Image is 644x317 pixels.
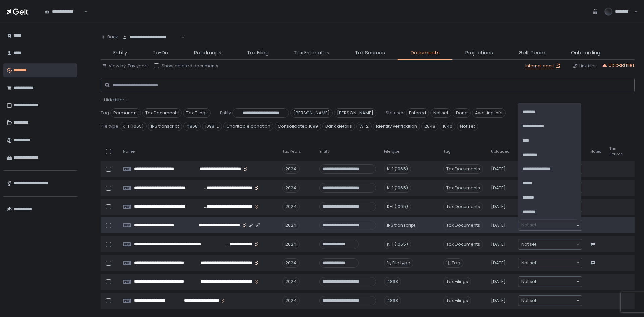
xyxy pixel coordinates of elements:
[518,149,544,154] span: Review Status
[102,63,149,69] div: View by: Tax years
[319,149,329,154] span: Entity
[194,49,221,57] span: Roadmaps
[521,241,536,248] span: Not set
[443,221,483,230] span: Tax Documents
[83,8,83,15] input: Search for option
[384,183,411,193] div: K-1 (1065)
[491,279,506,285] span: [DATE]
[282,183,300,193] div: 2024
[282,202,300,211] div: 2024
[373,122,420,131] span: Identity verification
[118,30,185,44] div: Search for option
[518,239,582,249] div: Search for option
[282,277,300,286] div: 2024
[518,258,582,268] div: Search for option
[443,202,483,211] span: Tax Documents
[452,260,460,266] span: Tag
[536,241,576,248] input: Search for option
[521,222,576,229] input: Search for option
[223,122,273,131] span: Charitable donation
[602,62,635,68] button: Upload files
[536,260,576,266] input: Search for option
[538,166,576,172] input: Search for option
[202,122,222,131] span: 1098-E
[101,30,118,44] button: Back
[290,108,333,118] span: [PERSON_NAME]
[491,149,510,154] span: Uploaded
[282,240,300,249] div: 2024
[220,110,231,116] span: Entity
[148,122,182,131] span: IRS transcript
[282,258,300,268] div: 2024
[406,108,429,118] span: Entered
[384,240,411,249] div: K-1 (1065)
[384,296,401,305] div: 4868
[609,146,623,156] span: Tax Source
[518,296,582,306] div: Search for option
[491,222,506,228] span: [DATE]
[518,183,582,193] div: Search for option
[101,110,109,116] span: Tag
[142,108,182,118] span: Tax Documents
[443,296,471,305] span: Tax Filings
[322,122,355,131] span: Bank details
[491,298,506,304] span: [DATE]
[440,122,455,131] span: 1040
[384,202,411,211] div: K-1 (1065)
[282,296,300,305] div: 2024
[538,184,576,191] input: Search for option
[525,63,562,69] a: Internal docs
[334,108,376,118] span: [PERSON_NAME]
[101,123,118,129] span: File type
[519,49,545,57] span: Gelt Team
[282,221,300,230] div: 2024
[421,122,438,131] span: 2848
[384,221,418,230] div: IRS transcript
[411,49,440,57] span: Documents
[538,203,576,210] input: Search for option
[571,49,600,57] span: Onboarding
[518,202,582,212] div: Search for option
[518,164,582,174] div: Search for option
[491,204,506,210] span: [DATE]
[491,241,506,247] span: [DATE]
[120,122,147,131] span: K-1 (1065)
[101,97,127,103] span: - Hide filters
[521,184,538,191] span: Entered
[247,49,269,57] span: Tax Filing
[384,164,411,174] div: K-1 (1065)
[443,149,451,154] span: Tag
[101,34,118,40] div: Back
[443,240,483,249] span: Tax Documents
[536,297,576,304] input: Search for option
[457,122,478,131] span: Not set
[282,149,301,154] span: Tax Years
[472,108,506,118] span: Awaiting Info
[521,260,536,266] span: Not set
[183,108,211,118] span: Tax Filings
[573,63,597,69] button: Link files
[491,260,506,266] span: [DATE]
[355,49,385,57] span: Tax Sources
[294,49,329,57] span: Tax Estimates
[521,297,536,304] span: Not set
[183,122,201,131] span: 4868
[110,108,141,118] span: Permanent
[384,149,399,154] span: File type
[443,164,483,174] span: Tax Documents
[392,260,410,266] span: File type
[443,183,483,193] span: Tax Documents
[386,110,405,116] span: Statuses
[453,108,471,118] span: Done
[491,185,506,191] span: [DATE]
[521,278,536,285] span: Not set
[113,49,127,57] span: Entity
[384,277,401,286] div: 4868
[491,166,506,172] span: [DATE]
[590,149,601,154] span: Notes
[465,49,493,57] span: Projections
[521,166,538,172] span: Entered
